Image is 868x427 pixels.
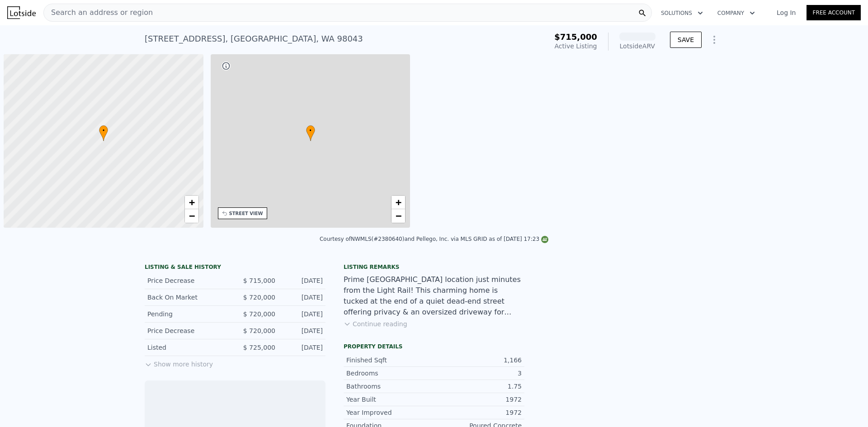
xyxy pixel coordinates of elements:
a: Zoom out [185,209,198,223]
div: Pending [147,310,228,319]
div: 1,166 [434,356,522,365]
div: [STREET_ADDRESS] , [GEOGRAPHIC_DATA] , WA 98043 [145,33,363,45]
button: Continue reading [344,319,407,328]
div: Bathrooms [346,382,434,391]
span: + [189,197,194,208]
a: Free Account [807,5,861,20]
img: Lotside [7,6,36,19]
div: STREET VIEW [229,210,263,217]
div: Year Improved [346,408,434,417]
span: Search an address or region [44,7,153,18]
div: • [99,125,108,141]
div: [DATE] [283,293,323,302]
button: Show Options [705,31,723,49]
div: Back On Market [147,293,228,302]
span: $ 720,000 [243,327,275,334]
div: Listed [147,343,228,352]
div: Price Decrease [147,276,228,285]
a: Log In [766,8,807,17]
div: Courtesy of NWMLS (#2380640) and Pellego, Inc. via MLS GRID as of [DATE] 17:23 [320,236,548,242]
div: Property details [344,343,524,350]
div: [DATE] [283,310,323,319]
span: − [189,210,194,221]
div: [DATE] [283,276,323,285]
div: 3 [434,369,522,378]
div: 1972 [434,395,522,404]
div: Bedrooms [346,369,434,378]
a: Zoom out [392,209,405,223]
span: $ 720,000 [243,294,275,301]
span: • [306,127,315,135]
img: NWMLS Logo [541,236,548,243]
div: Price Decrease [147,326,228,335]
span: Active Listing [555,42,597,50]
div: [DATE] [283,343,323,352]
span: $ 720,000 [243,310,275,318]
button: Company [710,5,762,21]
div: 1.75 [434,382,522,391]
span: • [99,127,108,135]
button: Solutions [654,5,710,21]
div: Lotside ARV [619,42,656,51]
div: LISTING & SALE HISTORY [145,263,325,272]
div: Finished Sqft [346,356,434,365]
a: Zoom in [392,196,405,209]
span: $ 725,000 [243,344,275,351]
span: − [396,210,401,221]
span: + [396,197,401,208]
div: 1972 [434,408,522,417]
button: SAVE [670,32,702,48]
div: Year Built [346,395,434,404]
div: Listing remarks [344,263,524,271]
span: $715,000 [554,32,597,42]
div: Prime [GEOGRAPHIC_DATA] location just minutes from the Light Rail! This charming home is tucked a... [344,274,524,318]
div: • [306,125,315,141]
span: $ 715,000 [243,277,275,284]
a: Zoom in [185,196,198,209]
button: Show more history [145,356,213,369]
div: [DATE] [283,326,323,335]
